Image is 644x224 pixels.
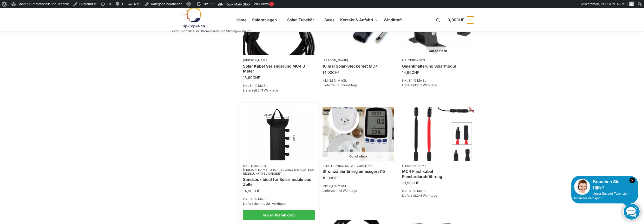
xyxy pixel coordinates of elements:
[381,8,409,32] a: Windkraft
[412,70,419,75] span: CHF
[402,107,474,161] img: Fenster Durchführung MC4
[402,181,419,185] bdi: 21,90
[417,194,437,197] span: 2-3 Werktage
[629,2,634,6] img: Benutzerbild von Rupert Spoddig
[243,177,315,187] a: Sandsack ideal für Solarmodule und Zelte
[269,2,274,6] div: 3
[323,164,394,168] p: ,
[337,83,358,87] span: 2-3 Werktage
[402,78,474,83] p: inkl. 8,1 % MwSt.
[323,107,394,161] img: Stromzähler Schweizer Stecker-2
[448,8,474,32] nav: Cart contents
[384,17,402,22] span: Windkraft
[574,179,635,191] div: Brauchen Sie Hilfe?
[250,8,284,32] a: Solaranlagen
[323,64,394,69] a: 10 mal Solar-Steckerset MC4
[448,17,464,22] span: 0,00
[253,189,260,193] span: CHF
[574,179,590,195] img: Customer service
[323,58,348,62] a: [PERSON_NAME]
[243,210,315,220] a: In den Warenkorb legen: „Sandsack ideal für Solarmodule und Zelte“
[170,7,215,28] img: Solaranlagen, Speicheranlagen und Energiesparprodukte
[322,8,337,32] a: Sales
[323,169,394,174] a: Stromzähler Energiemessgerät15
[258,202,287,206] span: mitte Juli verfügbar
[402,189,474,193] p: inkl. 8,1 % MwSt.
[467,16,474,24] span: 0
[600,2,628,6] span: [PERSON_NAME]
[324,17,335,22] span: Sales
[203,2,213,6] span: Site Kit
[285,8,321,32] a: Solar-Zubehör
[337,189,357,193] span: 1-3 Werktage
[323,107,394,161] a: Out of stock Stromzähler Schweizer Stecker-2
[243,197,315,201] p: inkl. 8,1 % MwSt.
[332,176,339,180] span: CHF
[323,184,394,188] p: inkl. 8,1 % MwSt.
[323,176,339,180] bdi: 19,00
[402,70,419,75] bdi: 14,90
[402,83,437,87] span: Lieferzeit:
[323,189,357,193] span: Lieferzeit:
[226,2,250,6] span: Rank Math SEO
[323,70,339,75] bdi: 14,00
[243,164,315,176] p: , , , ,
[456,17,464,22] span: CHF
[402,58,425,62] a: Halterungen
[402,64,474,69] a: Gelenkhalterung Solarmodul
[243,189,260,193] bdi: 14,90
[323,83,358,87] span: Lieferzeit:
[412,181,419,185] span: CHF
[402,164,428,168] a: [PERSON_NAME]
[402,169,474,179] a: MC4 Flachkabel Fensterdurchführung
[252,17,277,22] span: Solaranlagen
[287,17,314,22] span: Solar-Zubehör
[402,194,437,197] span: Lieferzeit:
[243,64,315,74] a: Solar Kabel Verlängerung MC4 3 Meter
[417,83,437,87] span: 2-3 Werktage
[323,164,344,168] a: Electronics
[323,78,394,83] p: inkl. 8,1 % MwSt.
[345,164,372,168] a: Solar-Zubehör
[243,88,278,92] span: Lieferzeit:
[574,192,629,200] span: Unser Support-Team steht Ihnen zur Verfügung
[243,58,269,62] a: [PERSON_NAME]
[448,12,474,28] a: 0,00CHF 0
[338,8,380,32] a: Kontakt & Anfahrt
[170,30,251,33] p: Tiptop Technik zum Stromsparen und Stromgewinnung
[258,88,278,92] span: 2-3 Werktage
[253,172,282,175] a: Unkategorisiert
[243,168,269,172] a: [PERSON_NAME]
[270,168,296,172] a: Uncategorized
[243,83,315,88] p: inkl. 8,1 % MwSt.
[243,202,287,206] span: Lieferzeit:
[243,75,260,80] bdi: 13,90
[629,177,635,183] i: Schließen
[332,70,339,75] span: CHF
[340,17,373,22] span: Kontakt & Anfahrt
[243,168,314,175] a: Uncategorized
[244,107,314,160] img: Sandsäcke zu Beschwerung Camping, Schirme, Pavilions-Solarmodule
[243,164,266,168] a: Halterungen
[253,75,260,80] span: CHF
